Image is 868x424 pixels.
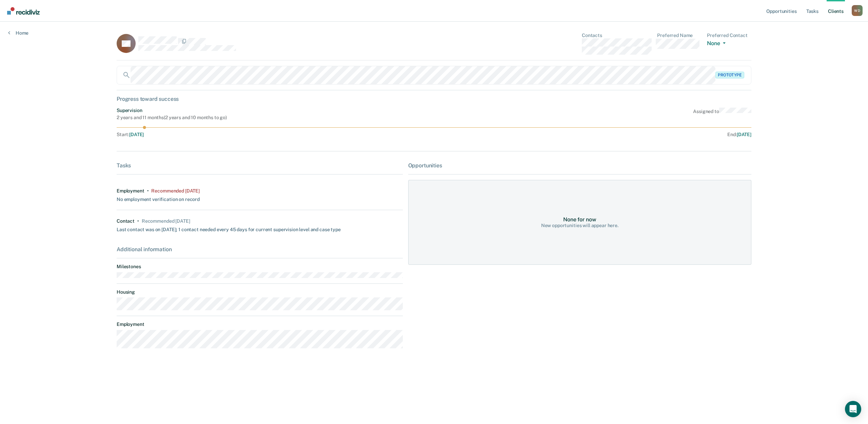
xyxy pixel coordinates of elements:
button: Profile dropdown button [852,5,863,16]
div: Recommended in 3 days [142,218,190,224]
dt: Housing [117,289,403,295]
dt: Contacts [582,33,652,38]
div: Open Intercom Messenger [845,401,861,417]
div: W D [852,5,863,16]
div: • [147,188,149,194]
dt: Preferred Name [657,33,702,38]
div: End : [437,132,751,137]
div: No employment verification on record [117,194,200,202]
div: Opportunities [408,162,751,169]
div: Additional information [117,246,403,253]
dt: Milestones [117,264,403,270]
img: Recidiviz [7,7,40,15]
button: None [707,40,728,48]
div: Last contact was on [DATE]; 1 contact needed every 45 days for current supervision level and case... [117,224,341,233]
div: Contact [117,218,135,224]
div: New opportunities will appear here. [541,223,618,228]
div: Tasks [117,162,403,169]
div: None for now [563,216,596,223]
dt: Preferred Contact [707,33,751,38]
div: 2 years and 11 months ( 2 years and 10 months to go ) [117,115,227,121]
span: [DATE] [737,132,751,137]
div: Supervision [117,108,227,113]
dt: Employment [117,321,403,327]
div: Recommended 18 days ago [151,188,199,194]
div: Progress toward success [117,96,751,102]
div: Start : [117,132,434,137]
div: • [137,218,139,224]
span: [DATE] [129,132,144,137]
div: Assigned to [693,108,751,121]
div: Employment [117,188,144,194]
a: Home [8,30,28,36]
